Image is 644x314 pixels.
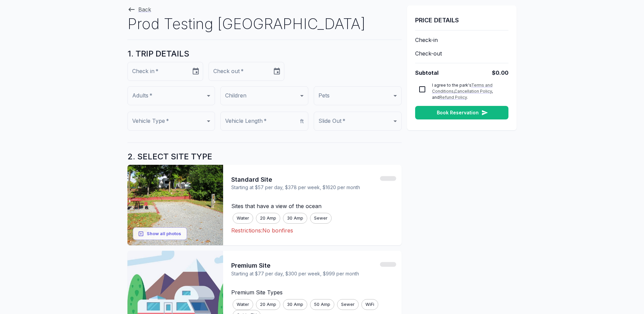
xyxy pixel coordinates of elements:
[310,215,331,222] span: Sewer
[233,215,253,222] span: Water
[415,36,438,44] span: Check-in
[454,89,492,94] a: Cancellation Policy
[127,6,151,13] a: Back
[439,95,467,100] a: Refund Policy
[127,45,402,62] h5: 1. TRIP DETAILS
[127,14,402,34] h1: Prod Testing [GEOGRAPHIC_DATA]
[310,301,334,308] span: 50 Amp
[231,270,380,277] span: Starting at $77 per day, $300 per week, $999 per month
[283,215,307,222] span: 30 Amp
[189,65,202,78] button: Choose date
[231,184,380,191] span: Starting at $57 per day, $378 per week, $1620 per month
[415,16,509,25] h6: PRICE DETAILS
[362,301,378,308] span: WiFi
[256,301,280,308] span: 20 Amp
[127,148,402,165] h5: 2. SELECT SITE TYPE
[231,288,393,296] p: Premium Site Types
[415,106,509,120] button: Book Reservation
[231,262,380,270] span: Premium Site
[256,215,280,222] span: 20 Amp
[283,301,307,308] span: 30 Amp
[231,176,380,184] span: Standard Site
[231,202,393,210] p: Sites that have a view of the ocean
[432,83,494,100] span: I agree to the park's , , and .
[233,301,253,308] span: Water
[127,165,223,246] img: Standard Site
[415,49,442,58] span: Check-out
[231,226,393,234] p: Restrictions: No bonfires
[415,69,438,77] span: Subtotal
[492,69,508,77] span: $0.00
[337,301,358,308] span: Sewer
[270,65,284,78] button: Choose date
[300,117,304,125] p: ft
[432,83,493,94] a: Terms and Conditions
[133,227,187,240] button: Show all photos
